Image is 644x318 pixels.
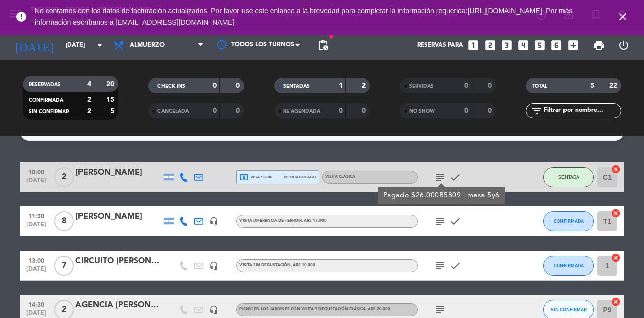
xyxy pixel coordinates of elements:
[609,82,619,89] strong: 22
[611,30,636,60] div: LOG OUT
[29,109,69,114] span: SIN CONFIRMAR
[554,263,584,268] span: CONFIRMADA
[284,174,316,180] span: mercadopago
[434,260,446,272] i: subject
[500,39,513,52] i: looks_3
[110,108,116,115] strong: 5
[383,190,500,201] div: Pagado $26.000R5809 | mesa 5y6
[213,107,217,114] strong: 0
[554,218,584,224] span: CONFIRMADA
[449,215,461,227] i: check
[328,34,334,40] span: fiber_manual_record
[239,263,315,267] span: VISITA SIN DEGUSTACIÓN
[236,107,242,114] strong: 0
[75,210,161,223] div: [PERSON_NAME]
[567,39,580,52] i: add_box
[488,107,494,114] strong: 0
[611,208,621,218] i: cancel
[24,266,49,277] span: [DATE]
[488,82,494,89] strong: 0
[611,164,621,174] i: cancel
[213,82,217,89] strong: 0
[325,175,355,179] span: VISITA CLÁSICA
[543,105,621,116] input: Filtrar por nombre...
[29,82,61,87] span: RESERVADAS
[24,254,49,266] span: 13:00
[590,82,594,89] strong: 5
[24,177,49,189] span: [DATE]
[24,298,49,310] span: 14:30
[449,171,461,183] i: check
[617,11,629,23] i: close
[362,82,368,89] strong: 2
[467,39,480,52] i: looks_one
[283,109,320,114] span: RE AGENDADA
[75,166,161,179] div: [PERSON_NAME]
[551,307,587,312] span: SIN CONFIRMAR
[531,105,543,117] i: filter_list
[94,39,106,51] i: arrow_drop_down
[618,39,630,51] i: power_settings_new
[24,221,49,233] span: [DATE]
[339,82,343,89] strong: 1
[593,39,605,51] span: print
[366,307,390,311] span: , ARS 20.000
[434,304,446,316] i: subject
[291,263,315,267] span: , ARS 10.000
[464,107,468,114] strong: 0
[543,167,594,187] button: SENTADA
[157,84,185,89] span: CHECK INS
[239,173,272,182] span: visa * 6100
[54,211,74,231] span: 8
[517,39,530,52] i: looks_4
[362,107,368,114] strong: 0
[409,109,435,114] span: NO SHOW
[54,256,74,276] span: 7
[302,219,327,223] span: , ARS 17.000
[24,166,49,177] span: 10:00
[106,96,116,103] strong: 15
[558,174,579,180] span: SENTADA
[209,261,218,270] i: headset_mic
[339,107,343,114] strong: 0
[8,34,61,56] i: [DATE]
[87,108,91,115] strong: 2
[209,217,218,226] i: headset_mic
[75,299,161,312] div: AGENCIA [PERSON_NAME] | [PERSON_NAME] y [PERSON_NAME]
[543,211,594,231] button: CONFIRMADA
[283,84,310,89] span: SENTADAS
[54,167,74,187] span: 2
[434,215,446,227] i: subject
[543,256,594,276] button: CONFIRMADA
[533,39,546,52] i: looks_5
[409,84,434,89] span: SERVIDAS
[464,82,468,89] strong: 0
[157,109,189,114] span: CANCELADA
[35,7,572,26] a: . Por más información escríbanos a [EMAIL_ADDRESS][DOMAIN_NAME]
[106,81,116,88] strong: 20
[236,82,242,89] strong: 0
[239,307,390,311] span: PICNIC EN LOS JARDINES CON VISITA Y DEGUSTACIÓN CLÁSICA
[29,98,63,103] span: CONFIRMADA
[449,260,461,272] i: check
[24,210,49,221] span: 11:30
[532,84,547,89] span: TOTAL
[550,39,563,52] i: looks_6
[35,7,572,26] span: No contamos con los datos de facturación actualizados. Por favor use este enlance a la brevedad p...
[87,96,91,103] strong: 2
[417,42,463,49] span: Reservas para
[468,7,542,15] a: [URL][DOMAIN_NAME]
[239,219,327,223] span: VISITA DIFERENCIA DE TERROIR
[75,255,161,268] div: CIRCUITO [PERSON_NAME]
[611,297,621,307] i: cancel
[434,171,446,183] i: subject
[209,305,218,314] i: headset_mic
[611,253,621,263] i: cancel
[87,81,91,88] strong: 4
[130,42,165,49] span: Almuerzo
[239,173,249,182] i: local_atm
[317,39,329,51] span: pending_actions
[15,11,27,23] i: error
[484,39,497,52] i: looks_two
